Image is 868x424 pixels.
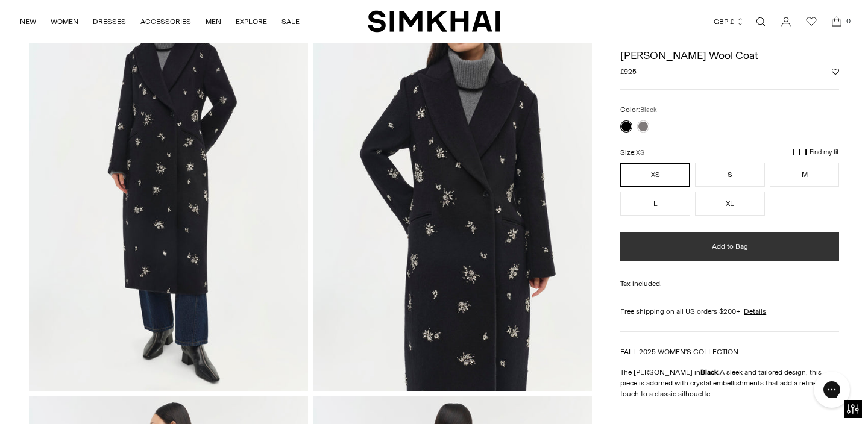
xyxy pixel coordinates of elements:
button: M [770,163,840,187]
a: ACCESSORIES [140,8,191,35]
h1: [PERSON_NAME] Wool Coat [620,50,839,61]
p: The [PERSON_NAME] in A sleek and tailored design, this piece is adorned with crystal embellishmen... [620,367,839,399]
button: S [695,163,765,187]
a: Details [744,306,766,317]
a: FALL 2025 WOMEN'S COLLECTION [620,348,738,356]
strong: Black. [700,368,720,376]
span: Add to Bag [712,242,748,252]
label: Color: [620,104,657,116]
a: Wishlist [799,10,823,34]
button: Add to Wishlist [832,68,839,75]
div: Free shipping on all US orders $200+ [620,306,839,317]
a: NEW [20,8,36,35]
a: MEN [206,8,221,35]
span: 0 [843,16,854,26]
label: Size: [620,147,644,158]
a: DRESSES [93,8,126,35]
a: Open search modal [749,10,773,34]
a: Go to the account page [774,10,798,34]
a: EXPLORE [236,8,267,35]
span: XS [636,149,644,157]
span: £925 [620,66,637,77]
a: WOMEN [51,8,78,35]
button: XS [620,163,690,187]
iframe: Gorgias live chat messenger [808,367,856,412]
button: Add to Bag [620,232,839,261]
a: SALE [281,8,300,35]
div: Tax included. [620,278,839,289]
button: GBP £ [714,8,744,35]
a: Open cart modal [825,10,849,34]
span: Black [640,106,657,114]
a: SIMKHAI [368,10,500,33]
button: XL [695,192,765,216]
button: L [620,192,690,216]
